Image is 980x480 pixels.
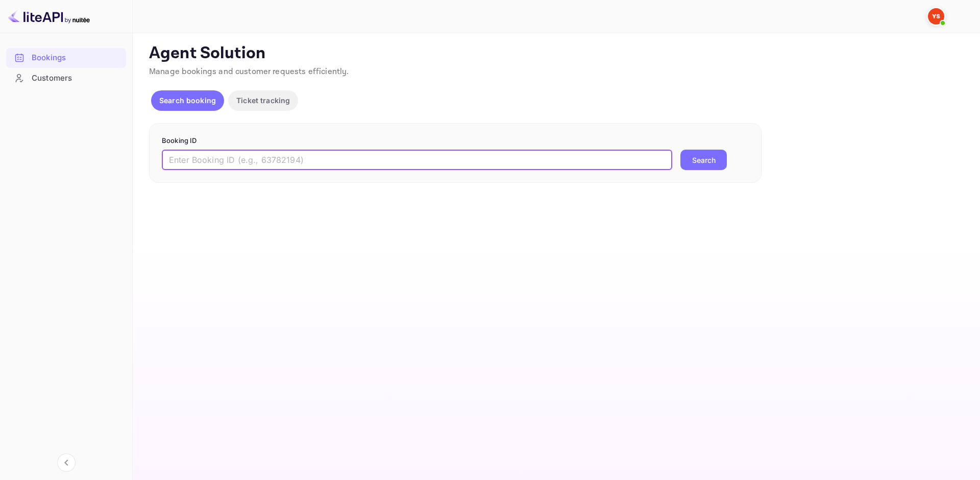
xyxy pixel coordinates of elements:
[162,136,749,146] p: Booking ID
[149,43,962,64] p: Agent Solution
[32,73,121,84] div: Customers
[162,150,672,170] input: Enter Booking ID (e.g., 63782194)
[6,48,126,67] a: Bookings
[149,66,349,77] span: Manage bookings and customer requests efficiently.
[159,95,216,106] p: Search booking
[6,68,126,87] a: Customers
[57,453,76,472] button: Collapse navigation
[236,95,290,106] p: Ticket tracking
[32,52,121,64] div: Bookings
[680,150,727,170] button: Search
[8,8,90,25] img: LiteAPI logo
[6,68,126,88] div: Customers
[928,8,944,25] img: Yandex Support
[6,48,126,68] div: Bookings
